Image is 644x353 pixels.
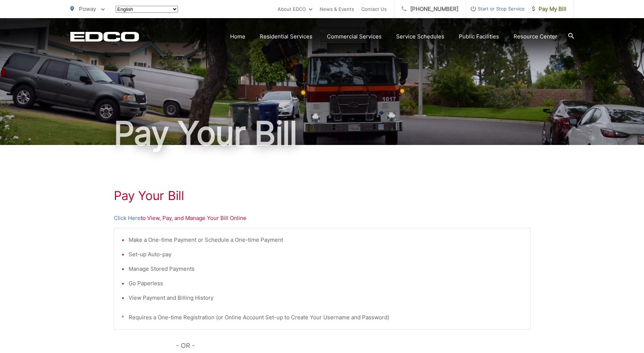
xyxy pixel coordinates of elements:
select: Select a language [116,6,178,13]
li: Go Paperless [129,279,523,288]
a: Home [230,32,245,41]
span: Pay My Bill [532,5,566,13]
a: Commercial Services [327,32,382,41]
li: View Payment and Billing History [129,294,523,302]
h1: Pay Your Bill [70,115,574,151]
p: to View, Pay, and Manage Your Bill Online [114,214,531,223]
a: Residential Services [260,32,312,41]
a: Public Facilities [459,32,499,41]
a: About EDCO [278,5,312,13]
a: Service Schedules [396,32,444,41]
li: Manage Stored Payments [129,265,523,273]
p: - OR - [176,340,531,351]
a: Resource Center [514,32,557,41]
li: Set-up Auto-pay [129,250,523,259]
a: News & Events [320,5,354,13]
h1: Pay Your Bill [114,188,531,203]
a: Contact Us [361,5,387,13]
p: * Requires a One-time Registration (or Online Account Set-up to Create Your Username and Password) [121,313,523,322]
a: Click Here [114,214,141,223]
a: EDCD logo. Return to the homepage. [70,32,139,42]
span: Poway [79,5,96,12]
li: Make a One-time Payment or Schedule a One-time Payment [129,236,523,244]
